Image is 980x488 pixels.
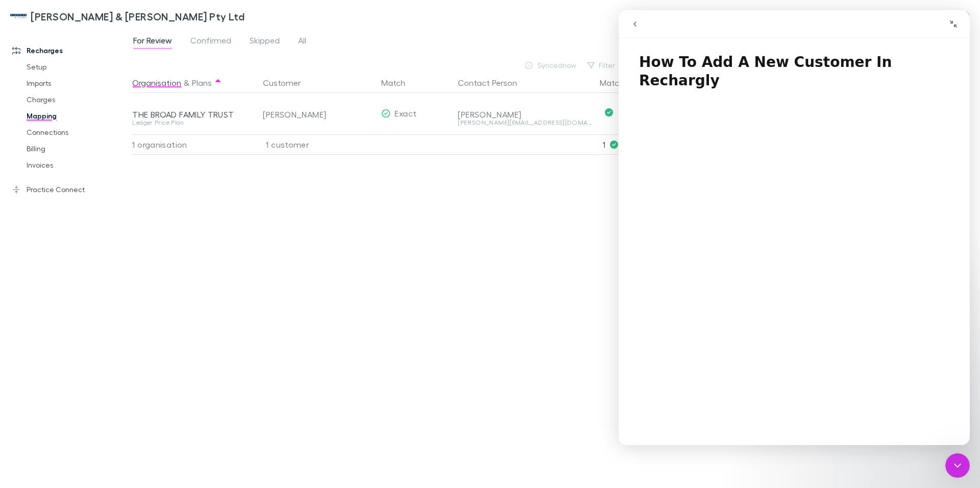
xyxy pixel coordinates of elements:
iframe: Intercom live chat [945,453,970,478]
div: now [524,58,582,73]
button: Match [381,73,418,93]
div: THE BROAD FAMILY TRUST [132,109,251,120]
iframe: Intercom live chat [619,10,970,445]
button: Customer [263,73,313,93]
div: & [132,73,251,93]
a: Setup [16,59,139,75]
p: 1 [603,135,683,154]
span: Exact [395,108,416,118]
button: Plans [192,73,212,93]
a: Imports [16,75,139,91]
a: Connections [16,124,139,141]
a: Invoices [16,157,139,173]
span: Skipped [250,35,280,49]
a: Practice Connect [2,181,139,198]
div: [PERSON_NAME] [263,94,373,135]
button: Match Status [600,73,663,93]
a: Mapping [16,108,139,124]
img: McWhirter & Leong Pty Ltd's Logo [10,10,27,22]
div: 1 organisation [132,134,255,155]
a: Billing [16,141,139,157]
a: Charges [16,91,139,108]
button: Filter [582,59,621,72]
span: For Review [133,35,172,49]
h3: [PERSON_NAME] & [PERSON_NAME] Pty Ltd [31,10,244,22]
a: [PERSON_NAME] & [PERSON_NAME] Pty Ltd [4,4,251,29]
span: All [298,35,306,49]
span: Synced [537,61,562,69]
div: [PERSON_NAME][EMAIL_ADDRESS][DOMAIN_NAME] [458,120,592,126]
svg: Confirmed [605,108,613,117]
button: Organisation [132,73,181,93]
div: Ledger Price Plan [132,120,251,126]
a: Recharges [2,42,139,59]
div: [PERSON_NAME] [458,109,592,120]
span: Confirmed [190,35,231,49]
button: Contact Person [458,73,529,93]
div: 1 customer [255,134,377,155]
